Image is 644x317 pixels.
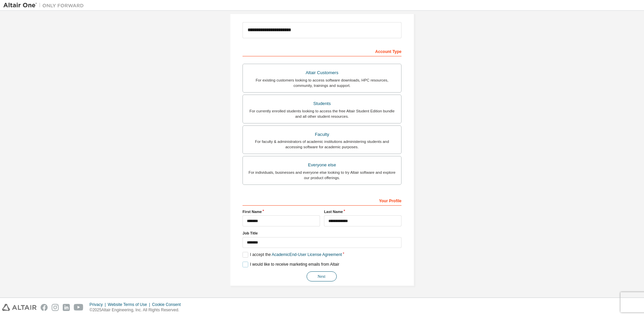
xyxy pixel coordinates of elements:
[247,68,397,77] div: Altair Customers
[63,304,70,311] img: linkedin.svg
[247,99,397,108] div: Students
[3,2,87,9] img: Altair One
[243,230,401,236] label: Job Title
[243,46,401,56] div: Account Type
[74,304,84,311] img: youtube.svg
[247,108,397,119] div: For currently enrolled students looking to access the free Altair Student Edition bundle and all ...
[52,304,59,311] img: instagram.svg
[41,304,48,311] img: facebook.svg
[307,271,337,281] button: Next
[272,252,342,257] a: Academic End-User License Agreement
[247,139,397,150] div: For faculty & administrators of academic institutions administering students and accessing softwa...
[2,304,37,311] img: altair_logo.svg
[324,209,401,214] label: Last Name
[247,77,397,88] div: For existing customers looking to access software downloads, HPC resources, community, trainings ...
[243,252,342,258] label: I accept the
[247,160,397,170] div: Everyone else
[90,307,185,313] p: © 2025 Altair Engineering, Inc. All Rights Reserved.
[243,195,401,206] div: Your Profile
[90,302,108,307] div: Privacy
[247,130,397,139] div: Faculty
[243,262,339,267] label: I would like to receive marketing emails from Altair
[152,302,184,307] div: Cookie Consent
[247,170,397,180] div: For individuals, businesses and everyone else looking to try Altair software and explore our prod...
[108,302,152,307] div: Website Terms of Use
[243,209,320,214] label: First Name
